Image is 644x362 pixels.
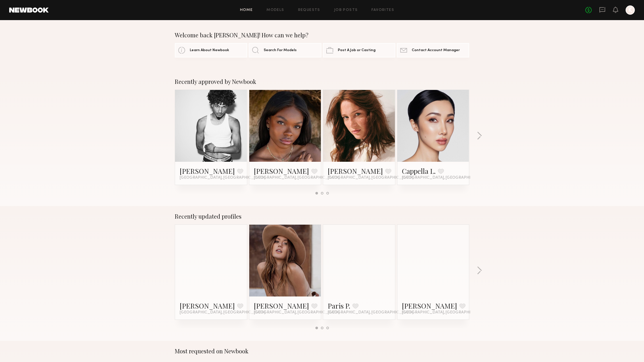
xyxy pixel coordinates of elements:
a: Contact Account Manager [397,43,469,57]
div: Recently updated profiles [175,213,469,220]
a: Models [267,8,284,12]
a: Cappella L. [402,166,436,176]
span: [GEOGRAPHIC_DATA], [GEOGRAPHIC_DATA] [328,310,413,315]
a: K [626,5,635,15]
a: Search For Models [249,43,321,57]
a: [PERSON_NAME] [328,166,383,176]
a: [PERSON_NAME] [402,301,457,310]
div: Recently approved by Newbook [175,78,469,85]
div: Welcome back [PERSON_NAME]! How can we help? [175,32,469,38]
span: [GEOGRAPHIC_DATA], [GEOGRAPHIC_DATA] [254,310,340,315]
span: Post A Job or Casting [338,49,375,52]
span: [GEOGRAPHIC_DATA], [GEOGRAPHIC_DATA] [180,176,265,180]
a: Learn About Newbook [175,43,247,57]
span: Contact Account Manager [412,49,460,52]
a: Paris P. [328,301,350,310]
span: [GEOGRAPHIC_DATA], [GEOGRAPHIC_DATA] [254,176,340,180]
span: Search For Models [264,49,297,52]
span: Learn About Newbook [190,49,229,52]
a: Home [240,8,253,12]
div: Most requested on Newbook [175,348,469,355]
a: [PERSON_NAME] [254,301,309,310]
span: [GEOGRAPHIC_DATA], [GEOGRAPHIC_DATA] [180,310,265,315]
a: Requests [298,8,320,12]
a: Post A Job or Casting [323,43,395,57]
a: [PERSON_NAME] [180,166,235,176]
a: Favorites [371,8,394,12]
a: [PERSON_NAME] [254,166,309,176]
span: [GEOGRAPHIC_DATA], [GEOGRAPHIC_DATA] [328,176,413,180]
span: [GEOGRAPHIC_DATA], [GEOGRAPHIC_DATA] [402,176,488,180]
a: [PERSON_NAME] [180,301,235,310]
span: [GEOGRAPHIC_DATA], [GEOGRAPHIC_DATA] [402,310,488,315]
a: Job Posts [334,8,358,12]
